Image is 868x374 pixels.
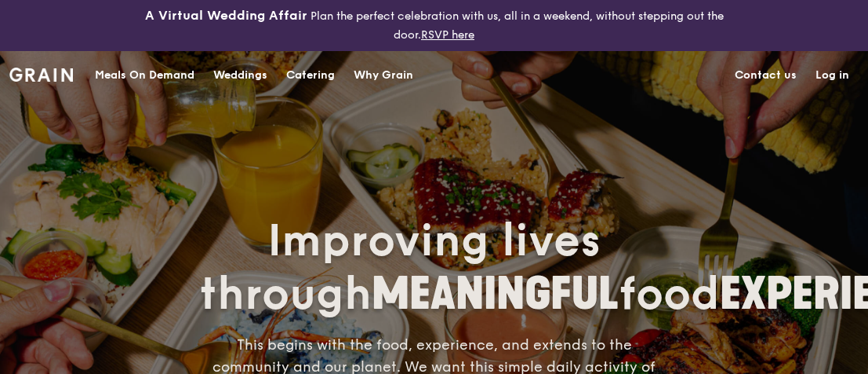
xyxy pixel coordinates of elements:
div: Plan the perfect celebration with us, all in a weekend, without stepping out the door. [145,6,724,45]
span: MEANINGFUL [372,268,619,321]
div: Catering [286,52,335,99]
a: Contact us [725,52,806,99]
div: Meals On Demand [95,52,194,99]
a: Log in [806,52,859,99]
div: Why Grain [354,52,413,99]
a: GrainGrain [9,50,73,97]
a: Weddings [204,52,277,99]
img: Grain [9,68,73,82]
a: RSVP here [421,28,474,42]
h3: A Virtual Wedding Affair [145,6,307,25]
div: Weddings [213,52,267,99]
a: Why Grain [344,52,423,99]
a: Catering [277,52,344,99]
